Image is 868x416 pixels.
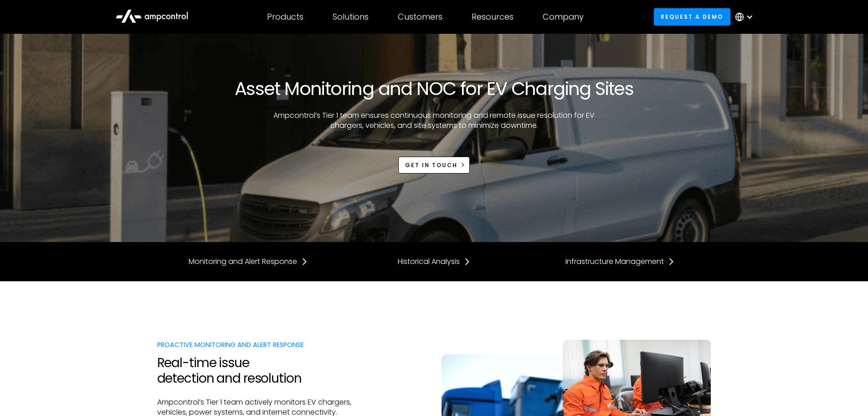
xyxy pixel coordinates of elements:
div: Company [543,12,584,22]
div: Customers [398,12,442,22]
div: Products [267,12,303,22]
div: Get in touch [405,161,457,169]
h2: Real-time issue detection and resolution [157,355,373,386]
div: Monitoring and Alert Response [189,257,297,267]
div: Resources [472,12,514,22]
a: Get in touch [398,157,470,174]
div: Solutions [333,12,369,22]
a: Historical Analysis [398,257,471,267]
a: Request a demo [654,8,730,25]
div: Historical Analysis [398,257,460,267]
p: Ampcontrol’s Tier 1 team ensures continuous monitoring and remote issue resolution for EV charger... [268,111,601,131]
div: Proactive Monitoring and Alert Response [157,340,373,350]
a: Monitoring and Alert Response [189,257,308,267]
div: Infrastructure Management [565,257,664,267]
a: Infrastructure Management [565,257,675,267]
h1: Asset Monitoring and NOC for EV Charging Sites [235,78,633,100]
